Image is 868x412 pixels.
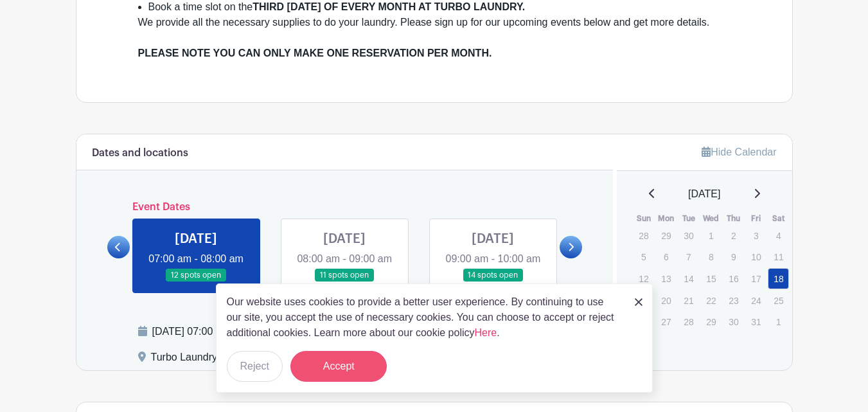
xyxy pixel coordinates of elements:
p: 1 [700,226,722,246]
p: 30 [678,226,699,246]
a: 18 [768,268,789,289]
p: 29 [655,226,677,246]
p: 1 [768,312,789,332]
th: Wed [700,212,722,225]
p: 4 [768,226,789,246]
th: Thu [722,212,745,225]
th: Sun [632,212,655,225]
p: 28 [678,312,699,332]
p: 27 [655,312,677,332]
p: 3 [745,226,766,246]
p: 14 [678,269,699,289]
img: close_button-5f87c8562297e5c2d7936805f587ecaba9071eb48480494691a3f1689db116b3.svg [635,298,642,306]
a: Hide Calendar [702,147,776,157]
h6: Event Dates [130,201,560,213]
p: 23 [723,291,744,310]
p: 17 [745,269,766,289]
th: Sat [767,212,790,225]
p: Our website uses cookies to provide a better user experience. By continuing to use our site, you ... [227,294,621,341]
p: 30 [723,312,744,332]
th: Fri [745,212,767,225]
p: 16 [723,269,744,289]
p: 11 [768,247,789,267]
p: 8 [700,247,722,267]
h6: Dates and locations [92,147,188,159]
p: 21 [678,291,699,310]
button: Reject [227,351,283,382]
div: [DATE] 07:00 am to 08:00 am [152,324,496,339]
p: 31 [745,312,766,332]
a: Here [475,327,497,338]
th: Mon [655,212,677,225]
p: 29 [700,312,722,332]
span: [DATE] [688,186,720,202]
p: 10 [745,247,766,267]
p: 25 [768,291,789,310]
p: 24 [745,291,766,310]
p: 5 [633,247,654,267]
p: 15 [700,269,722,289]
div: Turbo Laundry, [STREET_ADDRESS] [151,350,324,370]
p: 9 [723,247,744,267]
th: Tue [677,212,700,225]
p: 22 [700,291,722,310]
p: 7 [678,247,699,267]
p: 2 [723,226,744,246]
button: Accept [290,351,387,382]
p: 20 [655,291,677,310]
p: 6 [655,247,677,267]
strong: PLEASE NOTE YOU CAN ONLY MAKE ONE RESERVATION PER MONTH. [138,48,492,58]
strong: THIRD [DATE] OF EVERY MONTH AT TURBO LAUNDRY. [252,1,525,12]
p: 28 [633,226,654,246]
p: 12 [633,269,654,289]
p: 13 [655,269,677,289]
div: We provide all the necessary supplies to do your laundry. Please sign up for our upcoming events ... [138,15,731,61]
